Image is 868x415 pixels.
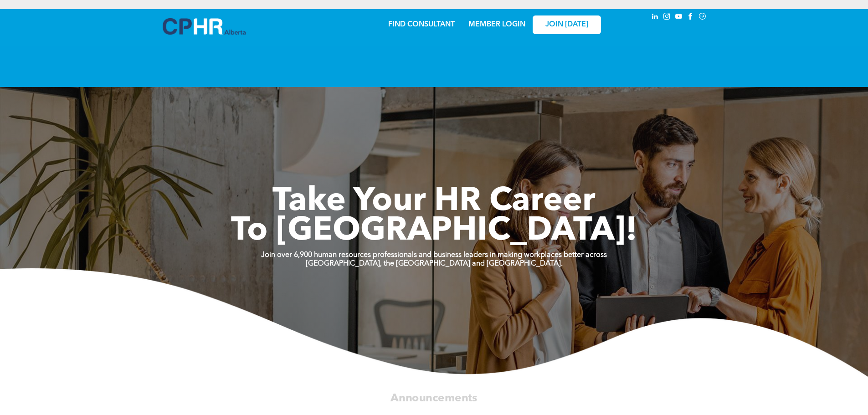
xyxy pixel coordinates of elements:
a: FIND CONSULTANT [388,21,455,28]
a: JOIN [DATE] [533,15,601,34]
strong: [GEOGRAPHIC_DATA], the [GEOGRAPHIC_DATA] and [GEOGRAPHIC_DATA]. [306,260,563,267]
span: To [GEOGRAPHIC_DATA]! [231,215,637,248]
strong: Join over 6,900 human resources professionals and business leaders in making workplaces better ac... [261,251,607,259]
a: youtube [674,11,684,24]
a: linkedin [650,11,660,24]
img: A blue and white logo for cp alberta [163,18,246,35]
a: Social network [698,11,708,24]
a: instagram [662,11,672,24]
span: JOIN [DATE] [545,20,588,29]
span: Announcements [390,393,477,404]
a: facebook [686,11,696,24]
span: Take Your HR Career [272,185,596,218]
a: MEMBER LOGIN [468,21,525,28]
